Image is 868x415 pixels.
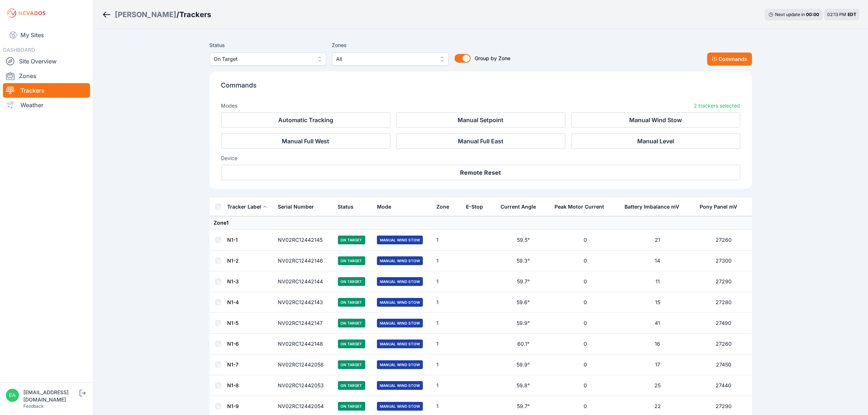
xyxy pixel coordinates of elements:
span: Group by Zone [475,55,511,61]
button: Manual Full East [396,133,565,149]
nav: Breadcrumb [102,5,211,24]
a: Site Overview [3,54,90,69]
td: 60.1° [496,334,550,354]
button: Battery Imbalance mV [624,198,685,216]
span: Manual Wind Stow [377,402,423,411]
td: 1 [432,375,462,396]
a: Weather [3,98,90,112]
td: 59.5° [496,230,550,251]
a: Feedback [23,403,44,409]
td: 0 [550,375,620,396]
button: Automatic Tracking [221,112,390,128]
a: N1-6 [227,341,239,347]
td: 59.8° [496,375,550,396]
td: 0 [550,230,620,251]
td: 59.9° [496,313,550,334]
span: Manual Wind Stow [377,360,423,369]
button: On Target [210,53,326,66]
a: My Sites [3,26,90,44]
a: N1-5 [227,320,239,326]
td: NV02RC12442144 [274,271,334,292]
td: 1 [432,230,462,251]
button: Current Angle [501,198,542,216]
button: Mode [377,198,397,216]
td: 27490 [695,313,752,334]
td: 27260 [695,334,752,354]
a: Zones [3,69,90,83]
label: Status [210,41,326,50]
button: Status [338,198,360,216]
button: Manual Full West [221,133,390,149]
span: On Target [338,340,365,348]
span: Manual Wind Stow [377,381,423,390]
a: N1-3 [227,278,239,284]
h3: Device [221,155,740,162]
td: 17 [620,354,695,375]
div: Mode [377,203,391,210]
td: 27260 [695,230,752,251]
td: NV02RC12442148 [274,334,334,354]
span: Manual Wind Stow [377,256,423,265]
a: N1-2 [227,257,239,264]
span: 02:13 PM [827,12,846,17]
td: NV02RC12442145 [274,230,334,251]
button: Manual Level [571,133,740,149]
div: Status [338,203,354,210]
button: All [332,53,449,66]
div: Current Angle [501,203,536,210]
td: NV02RC12442147 [274,313,334,334]
span: On Target [338,236,365,244]
td: 59.7° [496,271,550,292]
span: On Target [338,256,365,265]
td: 59.3° [496,251,550,271]
div: Battery Imbalance mV [624,203,679,210]
div: Tracker Label [227,203,261,210]
span: EDT [848,12,856,17]
td: 27280 [695,292,752,313]
td: 0 [550,313,620,334]
button: Manual Setpoint [396,112,565,128]
td: 59.9° [496,354,550,375]
div: [PERSON_NAME] [115,9,176,20]
td: 27440 [695,375,752,396]
div: E-Stop [466,203,483,210]
span: DASHBOARD [3,47,35,53]
td: 0 [550,334,620,354]
div: Pony Panel mV [700,203,737,210]
h3: Trackers [179,9,211,20]
td: 1 [432,354,462,375]
td: 0 [550,354,620,375]
div: Zone [436,203,449,210]
button: Commands [707,53,752,66]
td: 27450 [695,354,752,375]
span: Manual Wind Stow [377,319,423,327]
p: 2 trackers selected [694,102,740,109]
button: Pony Panel mV [700,198,743,216]
td: 0 [550,271,620,292]
span: All [336,55,434,63]
span: On Target [338,277,365,286]
td: 1 [432,292,462,313]
button: Manual Wind Stow [571,112,740,128]
td: 0 [550,292,620,313]
td: 14 [620,251,695,271]
span: On Target [338,402,365,411]
span: On Target [338,381,365,390]
a: N1-1 [227,237,238,243]
p: Commands [221,80,740,96]
img: Nevados [6,7,47,19]
span: Manual Wind Stow [377,236,423,244]
td: 1 [432,313,462,334]
span: On Target [338,319,365,327]
a: N1-9 [227,403,239,409]
span: Manual Wind Stow [377,277,423,286]
img: eamon@nevados.solar [6,389,19,402]
a: N1-8 [227,382,239,388]
a: N1-4 [227,299,239,305]
td: NV02RC12442053 [274,375,334,396]
label: Zones [332,41,449,50]
h3: Modes [221,102,238,109]
td: 15 [620,292,695,313]
div: [EMAIL_ADDRESS][DOMAIN_NAME] [23,389,78,403]
td: 1 [432,271,462,292]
